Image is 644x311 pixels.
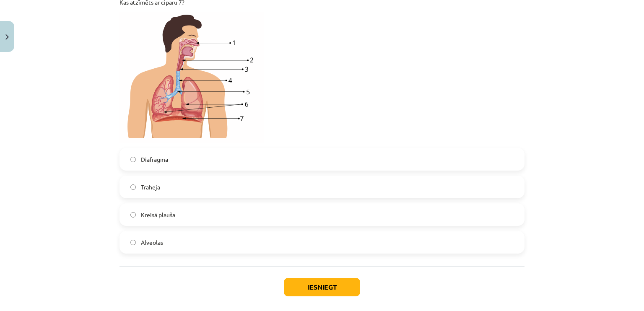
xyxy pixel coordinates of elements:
[130,157,136,162] input: Diafragma
[141,183,160,192] span: Traheja
[130,184,136,190] input: Traheja
[141,155,168,164] span: Diafragma
[130,212,136,218] input: Kreisā plauša
[284,278,360,296] button: Iesniegt
[130,240,136,245] input: Alveolas
[141,210,175,219] span: Kreisā plauša
[141,238,163,247] span: Alveolas
[5,34,9,40] img: icon-close-lesson-0947bae3869378f0d4975bcd49f059093ad1ed9edebbc8119c70593378902aed.svg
